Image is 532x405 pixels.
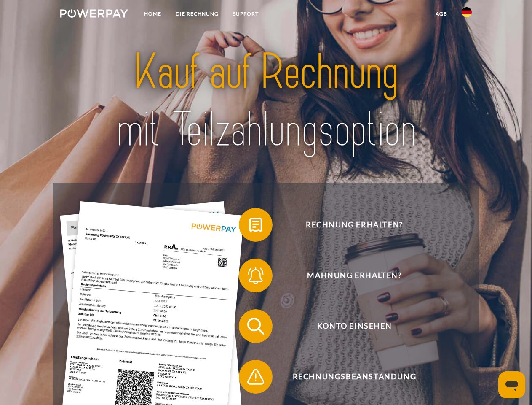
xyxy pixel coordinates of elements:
img: qb_search.svg [245,316,266,337]
img: qb_bell.svg [245,265,266,286]
a: Home [137,6,168,22]
button: Rechnung erhalten? [239,208,458,242]
span: Rechnungsbeanstandung [251,360,457,394]
button: Rechnungsbeanstandung [239,360,458,394]
a: agb [428,6,454,22]
img: qb_warning.svg [245,366,266,387]
iframe: Schaltfläche zum Öffnen des Messaging-Fensters [498,371,525,398]
span: Konto einsehen [251,309,457,343]
button: Mahnung erhalten? [239,259,458,292]
a: SUPPORT [226,6,266,22]
button: Konto einsehen [239,309,458,343]
span: Rechnung erhalten? [251,208,457,242]
img: qb_bill.svg [245,214,266,235]
img: logo-powerpay-white.svg [60,9,128,18]
img: title-powerpay_de.svg [80,40,452,162]
span: Mahnung erhalten? [251,259,457,292]
img: de [462,7,472,17]
a: DIE RECHNUNG [168,6,226,22]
